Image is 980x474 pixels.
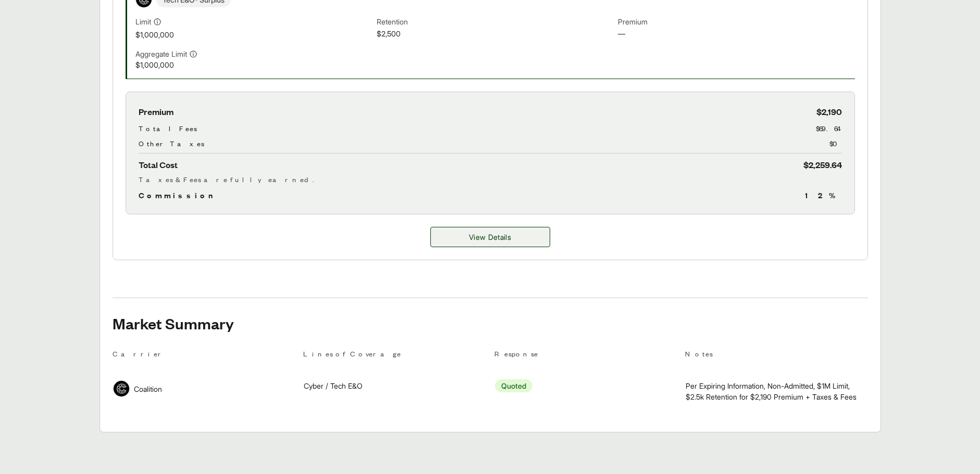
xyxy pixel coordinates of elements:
[494,348,677,363] th: Response
[135,48,187,59] span: Aggregate Limit
[139,174,842,185] div: Taxes & Fees are fully earned.
[113,315,868,331] h2: Market Summary
[803,158,842,172] span: $2,259.64
[139,105,173,119] span: Premium
[805,189,842,201] span: 12 %
[816,105,842,119] span: $2,190
[135,59,373,70] span: $1,000,000
[469,232,511,242] span: View Details
[113,348,295,363] th: Carrier
[430,227,550,247] button: View Details
[816,123,842,134] span: $69.64
[139,123,197,134] span: Total Fees
[685,348,868,363] th: Notes
[135,29,373,40] span: $1,000,000
[618,28,855,40] span: —
[377,28,614,40] span: $2,500
[304,380,363,391] span: Cyber / Tech E&O
[495,379,532,392] span: Quoted
[114,381,129,396] img: Coalition logo
[430,227,550,247] a: Coalition details
[134,383,162,394] span: Coalition
[686,380,867,402] span: Per Expiring Information, Non-Admitted, $1M Limit, $2.5k Retention for $2,190 Premium + Taxes & Fees
[139,189,218,201] span: Commission
[377,16,614,28] span: Retention
[139,158,178,172] span: Total Cost
[618,16,855,28] span: Premium
[139,138,204,149] span: Other Taxes
[135,16,151,27] span: Limit
[303,348,486,363] th: Lines of Coverage
[829,138,842,149] span: $0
